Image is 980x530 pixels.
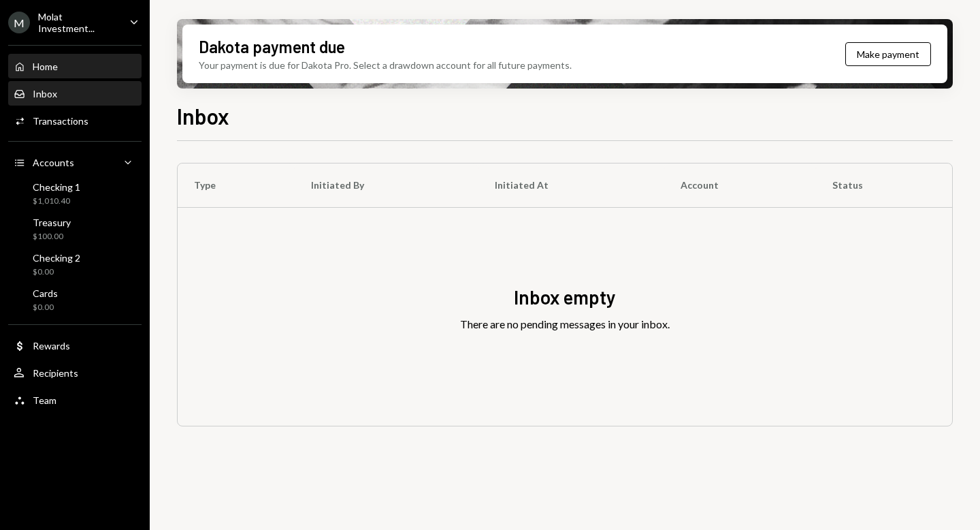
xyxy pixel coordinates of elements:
div: M [8,12,30,33]
div: Home [33,61,58,72]
th: Type [178,163,295,207]
div: $0.00 [33,266,80,278]
a: Transactions [8,108,142,133]
div: Dakota payment due [199,35,345,58]
div: Cards [33,287,58,299]
a: Home [8,54,142,78]
div: $1,010.40 [33,196,80,207]
a: Team [8,388,142,412]
th: Initiated By [295,163,479,207]
div: There are no pending messages in your inbox. [460,316,670,332]
div: $100.00 [33,231,71,243]
div: Rewards [33,340,70,352]
div: Checking 2 [33,252,80,264]
div: Transactions [33,115,88,127]
a: Rewards [8,333,142,358]
a: Inbox [8,81,142,106]
div: Team [33,394,56,406]
div: Recipients [33,367,78,379]
div: Treasury [33,217,71,228]
div: Accounts [33,157,74,168]
div: Inbox [33,88,57,99]
a: Accounts [8,150,142,174]
div: $0.00 [33,302,58,313]
div: Checking 1 [33,181,80,193]
button: Make payment [845,42,931,66]
th: Status [816,163,952,207]
th: Account [664,163,816,207]
h1: Inbox [177,102,229,129]
a: Treasury$100.00 [8,213,142,245]
a: Checking 2$0.00 [8,248,142,281]
div: Inbox empty [514,284,616,311]
div: Your payment is due for Dakota Pro. Select a drawdown account for all future payments. [199,58,572,72]
a: Cards$0.00 [8,283,142,316]
a: Recipients [8,360,142,385]
th: Initiated At [478,163,664,207]
div: Molat Investment... [38,11,118,34]
a: Checking 1$1,010.40 [8,177,142,210]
